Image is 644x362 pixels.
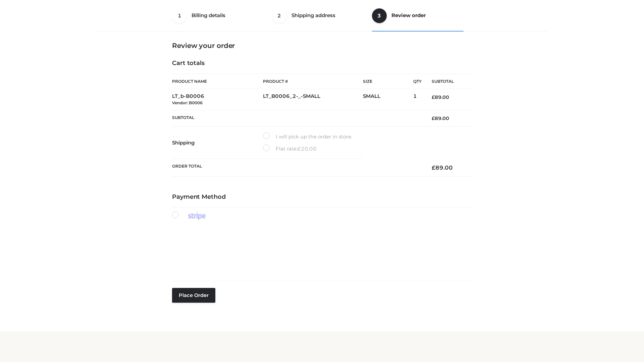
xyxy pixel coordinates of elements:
[413,74,422,89] th: Qty
[432,115,435,121] span: £
[432,115,449,121] bdi: 89.00
[172,193,472,201] h4: Payment Method
[432,94,449,100] bdi: 89.00
[432,94,435,100] span: £
[172,74,263,89] th: Product Name
[263,74,363,89] th: Product #
[172,42,472,50] h3: Review your order
[363,89,413,110] td: SMALL
[171,227,471,270] iframe: Secure payment input frame
[172,100,203,105] small: Vendor: B0006
[432,164,453,171] bdi: 89.00
[172,60,472,67] h4: Cart totals
[422,74,472,89] th: Subtotal
[263,89,363,110] td: LT_B0006_2-_-SMALL
[263,132,352,141] label: I will pick up the order in store.
[432,164,435,171] span: £
[172,110,422,126] th: Subtotal
[363,74,410,89] th: Size
[172,288,215,303] button: Place order
[172,159,422,177] th: Order Total
[172,89,263,110] td: LT_b-B0006
[298,145,317,152] bdi: 20.00
[172,127,263,159] th: Shipping
[298,145,301,152] span: £
[413,89,422,110] td: 1
[263,144,317,153] label: Flat rate:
